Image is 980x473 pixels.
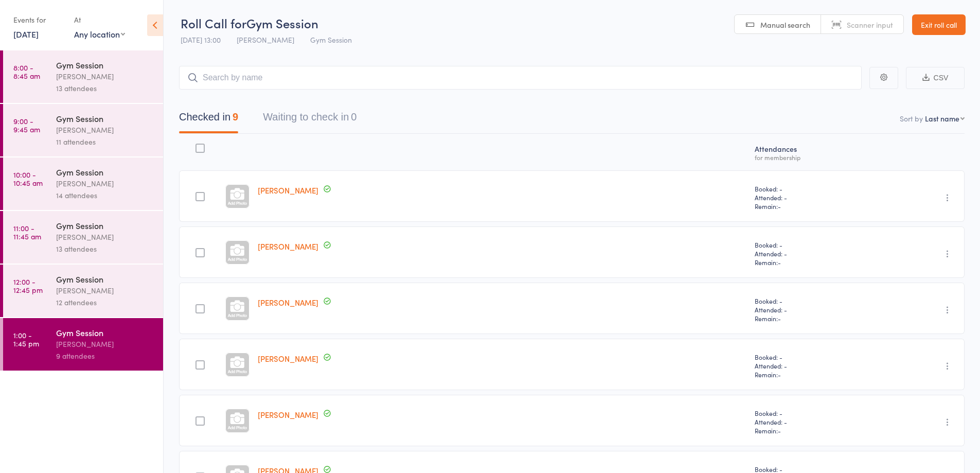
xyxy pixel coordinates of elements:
time: 8:00 - 8:45 am [13,63,40,80]
div: [PERSON_NAME] [56,231,154,243]
div: Last name [925,113,959,124]
a: 12:00 -12:45 pmGym Session[PERSON_NAME]12 attendees [3,265,163,317]
div: Gym Session [56,166,154,178]
a: [PERSON_NAME] [258,297,318,308]
div: Gym Session [56,220,154,231]
a: [PERSON_NAME] [258,241,318,252]
div: [PERSON_NAME] [56,178,154,189]
div: [PERSON_NAME] [56,71,154,82]
div: 12 attendees [56,296,154,308]
span: Booked: - [755,409,872,417]
span: Booked: - [755,296,872,305]
span: Attended: - [755,249,872,258]
span: Roll Call for [181,14,246,31]
div: 0 [351,111,357,122]
span: [DATE] 13:00 [181,34,221,45]
div: Atten­dances [751,138,877,166]
span: Booked: - [755,184,872,193]
div: [PERSON_NAME] [56,124,154,136]
a: Exit roll call [912,14,966,35]
span: Remain: [755,314,872,323]
label: Sort by [900,113,923,124]
a: 9:00 -9:45 amGym Session[PERSON_NAME]11 attendees [3,104,163,156]
span: [PERSON_NAME] [237,34,294,45]
div: Gym Session [56,327,154,338]
span: - [778,202,781,211]
a: [DATE] [13,28,39,40]
time: 9:00 - 9:45 am [13,117,40,133]
time: 1:00 - 1:45 pm [13,331,39,347]
a: [PERSON_NAME] [258,353,318,364]
span: Manual search [760,20,810,30]
div: 13 attendees [56,243,154,255]
div: 9 [233,111,238,122]
span: - [778,258,781,267]
span: Attended: - [755,305,872,314]
div: for membership [755,154,872,161]
span: Remain: [755,370,872,379]
span: Gym Session [310,34,352,45]
div: 11 attendees [56,136,154,148]
div: At [74,11,125,28]
time: 11:00 - 11:45 am [13,224,41,240]
a: 11:00 -11:45 amGym Session[PERSON_NAME]13 attendees [3,211,163,264]
a: 1:00 -1:45 pmGym Session[PERSON_NAME]9 attendees [3,318,163,371]
a: [PERSON_NAME] [258,409,318,420]
time: 12:00 - 12:45 pm [13,277,43,294]
span: Attended: - [755,193,872,202]
span: Attended: - [755,361,872,370]
button: CSV [906,67,965,89]
div: Gym Session [56,59,154,71]
span: Attended: - [755,417,872,426]
div: Any location [74,28,125,40]
div: [PERSON_NAME] [56,338,154,350]
a: 10:00 -10:45 amGym Session[PERSON_NAME]14 attendees [3,157,163,210]
button: Checked in9 [179,106,238,133]
span: - [778,314,781,323]
div: Gym Session [56,113,154,124]
span: - [778,426,781,435]
div: 9 attendees [56,350,154,362]
span: Remain: [755,258,872,267]
div: Gym Session [56,273,154,285]
span: Scanner input [847,20,893,30]
a: [PERSON_NAME] [258,185,318,196]
span: - [778,370,781,379]
span: Remain: [755,426,872,435]
span: Booked: - [755,353,872,361]
div: 14 attendees [56,189,154,201]
span: Booked: - [755,240,872,249]
button: Waiting to check in0 [263,106,357,133]
span: Gym Session [246,14,318,31]
a: 8:00 -8:45 amGym Session[PERSON_NAME]13 attendees [3,50,163,103]
div: 13 attendees [56,82,154,94]
span: Remain: [755,202,872,211]
div: [PERSON_NAME] [56,285,154,296]
time: 10:00 - 10:45 am [13,170,43,187]
div: Events for [13,11,64,28]
input: Search by name [179,66,862,90]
